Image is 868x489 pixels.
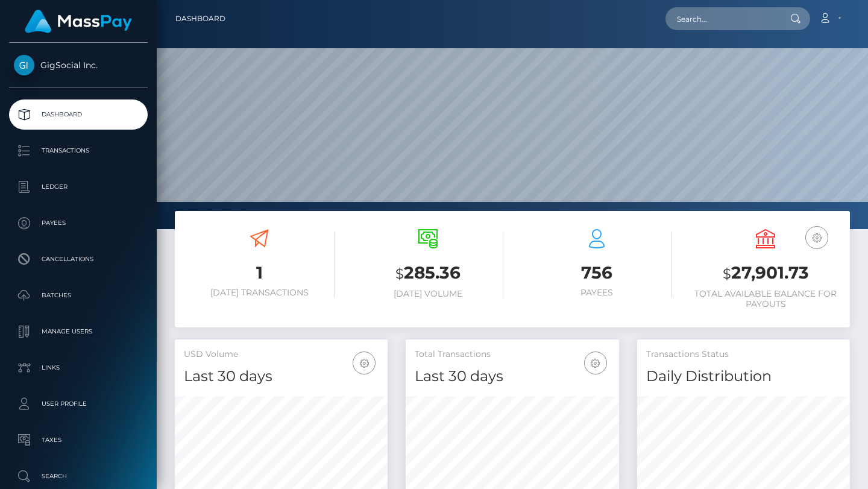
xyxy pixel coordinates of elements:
[184,288,335,298] h6: [DATE] Transactions
[25,10,132,33] img: MassPay Logo
[175,6,225,31] a: Dashboard
[184,261,335,285] h3: 1
[395,265,404,282] small: $
[14,106,143,124] p: Dashboard
[184,366,379,387] h4: Last 30 days
[9,280,148,311] a: Batches
[646,349,841,361] h5: Transactions Status
[9,425,148,455] a: Taxes
[665,7,779,30] input: Search...
[14,431,143,449] p: Taxes
[521,261,672,285] h3: 756
[14,178,143,196] p: Ledger
[690,289,841,309] h6: Total Available Balance for Payouts
[521,288,672,298] h6: Payees
[9,172,148,202] a: Ledger
[9,99,148,130] a: Dashboard
[353,261,503,286] h3: 285.36
[723,265,731,282] small: $
[14,55,34,75] img: GigSocial Inc.
[14,323,143,341] p: Manage Users
[646,366,841,387] h4: Daily Distribution
[353,289,503,299] h6: [DATE] Volume
[9,60,148,71] span: GigSocial Inc.
[14,359,143,377] p: Links
[690,261,841,286] h3: 27,901.73
[14,214,143,232] p: Payees
[9,208,148,238] a: Payees
[415,366,609,387] h4: Last 30 days
[9,389,148,419] a: User Profile
[14,286,143,304] p: Batches
[14,142,143,160] p: Transactions
[14,467,143,485] p: Search
[415,349,609,361] h5: Total Transactions
[9,353,148,383] a: Links
[184,349,379,361] h5: USD Volume
[9,317,148,347] a: Manage Users
[9,136,148,166] a: Transactions
[14,395,143,413] p: User Profile
[9,244,148,274] a: Cancellations
[14,250,143,268] p: Cancellations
